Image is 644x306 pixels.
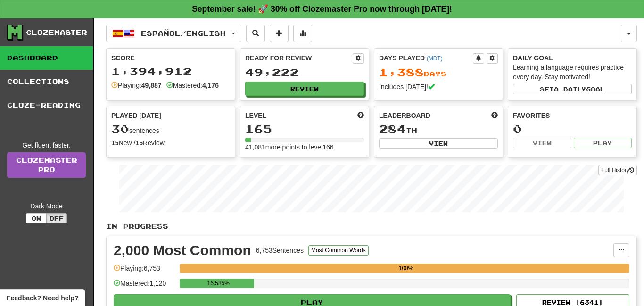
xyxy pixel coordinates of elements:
[106,25,241,42] button: Español/English
[111,122,129,135] span: 30
[379,111,430,120] span: Leaderboard
[513,138,571,148] button: View
[7,141,86,150] div: Get fluent faster.
[379,66,424,79] span: 1,388
[26,213,47,223] button: On
[554,86,586,92] span: a daily
[379,66,498,79] div: Day s
[379,53,473,63] div: Days Played
[513,111,632,120] div: Favorites
[245,82,364,96] button: Review
[26,28,87,37] div: Clozemaster
[141,29,226,37] span: Español / English
[513,84,632,94] button: Seta dailygoal
[357,111,364,120] span: Score more points to level up
[574,138,632,148] button: Play
[379,138,498,149] button: View
[379,122,406,135] span: 284
[182,264,629,273] div: 100%
[166,81,219,90] div: Mastered:
[513,123,632,135] div: 0
[245,123,364,135] div: 165
[111,81,162,90] div: Playing:
[114,264,175,279] div: Playing: 6,753
[111,111,161,120] span: Played [DATE]
[182,279,254,288] div: 16.585%
[141,82,162,89] strong: 49,887
[46,213,67,223] button: Off
[379,82,498,91] div: Includes [DATE]!
[246,25,265,42] button: Search sentences
[598,165,637,175] button: Full History
[111,138,230,148] div: New / Review
[114,279,175,294] div: Mastered: 1,120
[202,82,219,89] strong: 4,176
[7,201,86,211] div: Dark Mode
[245,66,364,78] div: 49,222
[114,243,251,257] div: 2,000 Most Common
[491,111,498,120] span: This week in points, UTC
[270,25,289,42] button: Add sentence to collection
[245,142,364,152] div: 41,081 more points to level 166
[513,53,632,63] div: Daily Goal
[111,66,230,77] div: 1,394,912
[106,222,637,231] p: In Progress
[379,123,498,135] div: th
[245,53,353,63] div: Ready for Review
[245,111,266,120] span: Level
[111,53,230,63] div: Score
[256,246,304,255] div: 6,753 Sentences
[308,245,369,256] button: Most Common Words
[135,139,143,147] strong: 15
[7,293,78,303] span: Open feedback widget
[513,63,632,82] div: Learning a language requires practice every day. Stay motivated!
[7,152,86,178] a: ClozemasterPro
[427,55,443,62] a: (MDT)
[192,4,452,14] strong: September sale! 🚀 30% off Clozemaster Pro now through [DATE]!
[111,139,119,147] strong: 15
[293,25,312,42] button: More stats
[111,123,230,135] div: sentences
